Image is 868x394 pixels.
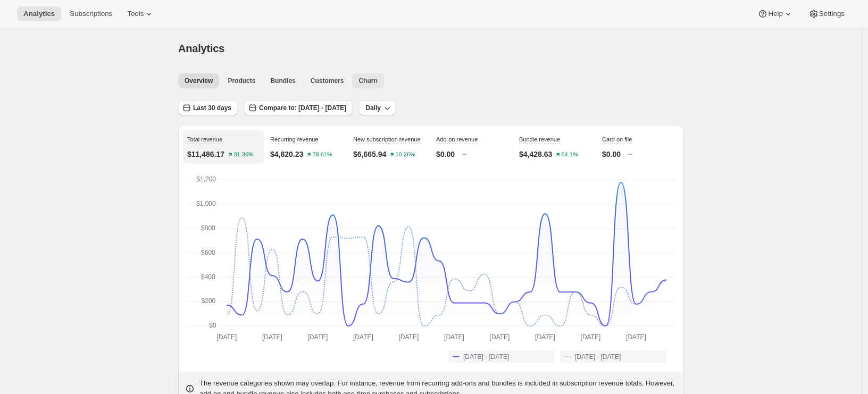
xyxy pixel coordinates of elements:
[270,149,303,160] p: $4,820.23
[270,136,319,142] span: Recurring revenue
[626,333,646,341] text: [DATE]
[209,322,216,329] text: $0
[201,249,215,256] text: $600
[270,77,295,85] span: Bundles
[63,6,119,21] button: Subscriptions
[365,104,381,112] span: Daily
[216,333,237,341] text: [DATE]
[201,273,215,281] text: $400
[448,350,555,363] button: [DATE] - [DATE]
[575,353,621,361] span: [DATE] - [DATE]
[436,136,478,142] span: Add-on revenue
[359,100,396,115] button: Daily
[399,333,419,341] text: [DATE]
[70,10,112,18] span: Subscriptions
[196,175,216,183] text: $1,200
[353,136,421,142] span: New subscription revenue
[602,149,621,160] p: $0.00
[244,100,353,115] button: Compare to: [DATE] - [DATE]
[308,333,328,341] text: [DATE]
[311,77,344,85] span: Customers
[23,10,55,18] span: Analytics
[436,149,455,160] p: $0.00
[444,333,464,341] text: [DATE]
[519,149,552,160] p: $4,428.63
[602,136,632,142] span: Card on file
[562,152,578,158] text: 64.1%
[396,152,416,158] text: 10.26%
[802,6,851,21] button: Settings
[127,10,144,18] span: Tools
[178,43,224,54] span: Analytics
[259,104,346,112] span: Compare to: [DATE] - [DATE]
[353,149,386,160] p: $6,665.94
[185,77,213,85] span: Overview
[353,333,373,341] text: [DATE]
[187,136,222,142] span: Total revenue
[234,152,254,158] text: 31.36%
[313,152,333,158] text: 78.61%
[187,149,224,160] p: $11,486.17
[463,353,509,361] span: [DATE] - [DATE]
[581,333,601,341] text: [DATE]
[121,6,161,21] button: Tools
[228,77,255,85] span: Products
[262,333,282,341] text: [DATE]
[201,224,215,232] text: $800
[17,6,61,21] button: Analytics
[768,10,782,18] span: Help
[751,6,799,21] button: Help
[358,77,377,85] span: Churn
[201,297,215,305] text: $200
[519,136,560,142] span: Bundle revenue
[196,200,216,207] text: $1,000
[560,350,666,363] button: [DATE] - [DATE]
[490,333,510,341] text: [DATE]
[193,104,231,112] span: Last 30 days
[819,10,845,18] span: Settings
[535,333,555,341] text: [DATE]
[178,100,238,115] button: Last 30 days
